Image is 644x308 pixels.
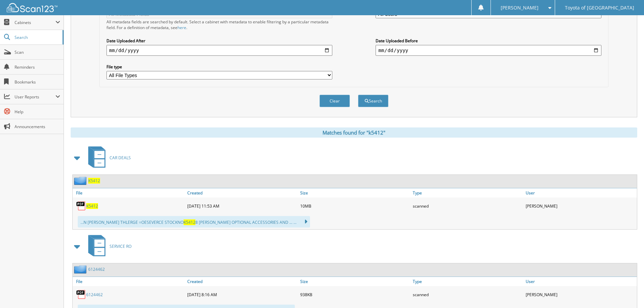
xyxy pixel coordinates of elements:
[524,188,637,197] a: User
[110,155,131,161] span: CAR DEALS
[184,219,195,225] span: K5412
[74,265,88,274] img: folder2.png
[86,203,98,209] a: K5412
[15,94,55,100] span: User Reports
[73,188,186,197] a: File
[74,176,88,185] img: folder2.png
[177,25,186,30] a: here
[299,277,411,286] a: Size
[411,188,524,197] a: Type
[15,34,59,40] span: Search
[15,109,60,115] span: Help
[106,45,332,56] input: start
[7,3,57,12] img: scan123-logo-white.svg
[86,292,103,298] a: 6124462
[411,199,524,213] div: scanned
[88,178,100,184] a: K5412
[84,144,131,171] a: CAR DEALS
[376,45,601,56] input: end
[299,288,411,301] div: 938KB
[524,288,637,301] div: [PERSON_NAME]
[76,289,86,300] img: PDF.png
[186,288,299,301] div: [DATE] 8:16 AM
[88,266,105,272] a: 6124462
[186,188,299,197] a: Created
[358,95,388,107] button: Search
[299,188,411,197] a: Size
[15,64,60,70] span: Reminders
[73,277,186,286] a: File
[299,199,411,213] div: 10MB
[84,233,132,260] a: SERVICE RO
[15,20,55,25] span: Cabinets
[376,38,601,44] label: Date Uploaded Before
[411,277,524,286] a: Type
[186,277,299,286] a: Created
[411,288,524,301] div: scanned
[501,6,539,10] span: [PERSON_NAME]
[565,6,634,10] span: Toyota of [GEOGRAPHIC_DATA]
[106,19,332,30] div: All metadata fields are searched by default. Select a cabinet with metadata to enable filtering b...
[106,64,332,70] label: File type
[524,277,637,286] a: User
[110,243,132,249] span: SERVICE RO
[78,216,310,228] div: ...N [PERSON_NAME] THLERGE =OESEVERCE STOCKNO 8 [PERSON_NAME] OPTIONAL ACCESSORIES AND ... ...
[319,95,350,107] button: Clear
[15,124,60,129] span: Announcements
[71,127,637,138] div: Matches found for "k5412"
[186,199,299,213] div: [DATE] 11:53 AM
[76,201,86,211] img: PDF.png
[610,276,644,308] iframe: Chat Widget
[524,199,637,213] div: [PERSON_NAME]
[15,79,60,85] span: Bookmarks
[15,49,60,55] span: Scan
[106,38,332,44] label: Date Uploaded After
